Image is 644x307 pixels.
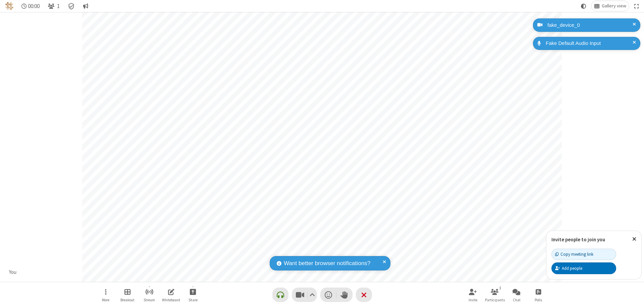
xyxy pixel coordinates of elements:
[551,236,605,243] label: Invite people to join you
[162,298,180,302] span: Whiteboard
[578,1,589,11] button: Using system theme
[65,1,78,11] div: Meeting details Encryption enabled
[161,285,181,304] button: Open shared whiteboard
[19,1,43,11] div: Timer
[5,2,13,10] img: QA Selenium DO NOT DELETE OR CHANGE
[551,249,616,260] button: Copy meeting link
[497,285,503,291] div: 1
[591,1,629,11] button: Change layout
[602,3,626,9] span: Gallery view
[144,298,155,302] span: Stream
[543,40,635,47] div: Fake Default Audio Input
[528,285,548,304] button: Open poll
[320,288,336,302] button: Send a reaction
[139,285,159,304] button: Start streaming
[57,3,60,9] span: 1
[80,1,91,11] button: Conversation
[117,285,138,304] button: Manage Breakout Rooms
[284,259,370,268] span: Want better browser notifications?
[469,298,477,302] span: Invite
[292,288,317,302] button: Stop video (⌘+Shift+V)
[7,268,19,276] div: You
[555,251,593,257] div: Copy meeting link
[336,288,353,302] button: Raise hand
[183,285,203,304] button: Start sharing
[551,262,616,274] button: Add people
[356,288,372,302] button: End or leave meeting
[96,285,116,304] button: Open menu
[102,298,109,302] span: More
[485,285,505,304] button: Open participant list
[189,298,198,302] span: Share
[627,231,641,247] button: Close popover
[308,288,317,302] button: Video setting
[120,298,135,302] span: Breakout
[272,288,288,302] button: Connect your audio
[506,285,527,304] button: Open chat
[632,1,642,11] button: Fullscreen
[545,21,635,29] div: fake_device_0
[463,285,483,304] button: Invite participants (⌘+Shift+I)
[485,298,505,302] span: Participants
[28,3,40,9] span: 00:00
[513,298,521,302] span: Chat
[535,298,542,302] span: Polls
[45,1,62,11] button: Open participant list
